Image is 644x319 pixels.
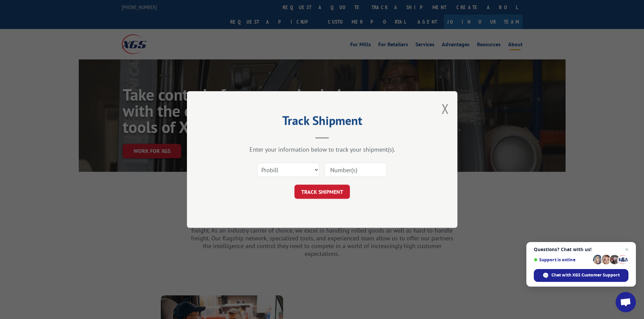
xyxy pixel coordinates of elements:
[325,163,387,177] input: Number(s)
[534,257,591,262] span: Support is online
[294,185,350,199] button: TRACK SHIPMENT
[221,145,424,153] div: Enter your information below to track your shipment(s).
[534,269,628,282] div: Chat with XGS Customer Support
[534,247,628,252] span: Questions? Chat with us!
[623,245,631,254] span: Close chat
[221,116,424,129] h2: Track Shipment
[551,272,620,278] span: Chat with XGS Customer Support
[616,292,636,312] div: Open chat
[442,100,449,117] button: Close modal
